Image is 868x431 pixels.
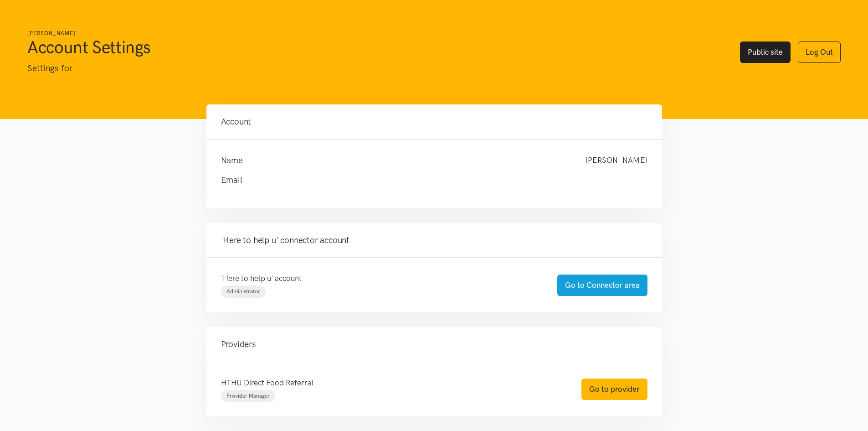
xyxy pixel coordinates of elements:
[740,42,791,63] a: Public site
[221,154,567,167] h4: Name
[221,234,647,247] h4: 'Here to help u' connector account
[27,62,722,75] p: Settings for
[226,393,270,399] span: Provider Manager
[221,377,563,389] p: HTHU Direct Food Referral
[581,379,647,400] a: Go to provider
[798,42,841,63] a: Log Out
[226,288,260,295] span: Administrator
[221,174,629,187] h4: Email
[557,275,647,296] a: Go to Connector area
[221,272,539,285] p: 'Here to help u' account
[221,338,647,351] h4: Providers
[27,29,722,38] h6: [PERSON_NAME]
[27,36,722,58] h1: Account Settings
[576,154,657,167] div: [PERSON_NAME]
[221,115,647,128] h4: Account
